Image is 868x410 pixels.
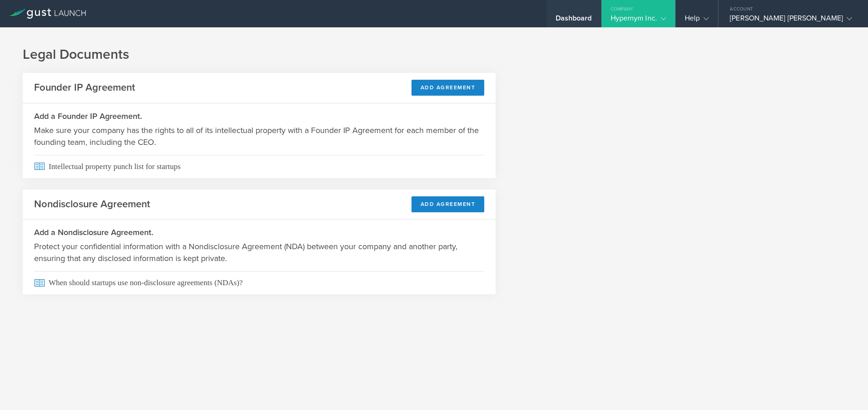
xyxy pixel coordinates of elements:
[411,80,485,96] button: Add Agreement
[34,241,484,264] p: Protect your confidential information with a Nondisclosure Agreement (NDA) between your company a...
[23,46,845,64] h1: Legal Documents
[730,14,852,27] div: [PERSON_NAME] [PERSON_NAME]
[411,196,485,212] button: Add Agreement
[34,124,484,148] p: Make sure your company has the rights to all of its intellectual property with a Founder IP Agree...
[34,198,150,211] h2: Nondisclosure Agreement
[611,14,666,27] div: Hypernym Inc.
[34,155,484,178] span: Intellectual property punch list for startups
[34,226,484,238] h3: Add a Nondisclosure Agreement.
[34,110,484,122] h3: Add a Founder IP Agreement.
[34,271,484,294] span: When should startups use non-disclosure agreements (NDAs)?
[23,155,496,178] a: Intellectual property punch list for startups
[556,14,592,27] div: Dashboard
[23,271,496,294] a: When should startups use non-disclosure agreements (NDAs)?
[34,81,135,94] h2: Founder IP Agreement
[685,14,709,27] div: Help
